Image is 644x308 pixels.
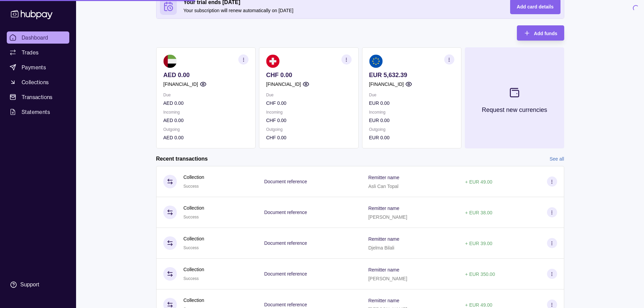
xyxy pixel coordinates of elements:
p: Remitter name [368,175,399,180]
p: + EUR 49.00 [465,302,493,308]
p: AED 0.00 [163,99,248,107]
p: Remitter name [368,298,399,303]
p: EUR 0.00 [369,117,454,124]
p: Incoming [369,109,454,116]
p: + EUR 39.00 [465,241,493,246]
img: eu [369,54,382,68]
span: Payments [22,63,46,71]
span: Success [184,276,199,281]
p: Document reference [264,240,307,246]
p: EUR 0.00 [369,134,454,141]
a: Trades [7,46,69,58]
a: See all [550,155,564,163]
a: Transactions [7,91,69,103]
p: Outgoing [163,126,248,133]
span: Collections [22,78,49,86]
p: [FINANCIAL_ID] [266,80,301,88]
p: Collection [184,297,204,304]
p: CHF 0.00 [266,71,351,79]
p: Collection [184,235,204,242]
p: AED 0.00 [163,71,248,79]
p: Collection [184,173,204,181]
p: Outgoing [266,126,351,133]
a: Statements [7,106,69,118]
p: Document reference [264,302,307,307]
p: [PERSON_NAME] [368,276,407,281]
p: Incoming [266,109,351,116]
p: Remitter name [368,236,399,242]
p: Asli Can Topal [368,184,398,189]
p: Your subscription will renew automatically on [DATE] [184,7,497,14]
p: CHF 0.00 [266,134,351,141]
a: Payments [7,61,69,73]
button: Request new currencies [464,47,564,148]
span: Statements [22,108,50,116]
p: Due [266,91,351,99]
div: Support [20,281,39,288]
p: Remitter name [368,206,399,211]
p: + EUR 350.00 [465,271,495,277]
p: AED 0.00 [163,117,248,124]
p: Due [163,91,248,99]
span: Transactions [22,93,53,101]
p: Collection [184,266,204,273]
p: EUR 0.00 [369,99,454,107]
a: Support [7,278,69,292]
a: Dashboard [7,31,69,44]
p: Request new currencies [482,106,547,114]
p: Djelma Bilali [368,245,394,251]
span: Trades [22,48,39,56]
p: Outgoing [369,126,454,133]
p: + EUR 49.00 [465,179,493,185]
button: Add funds [517,25,564,41]
p: Document reference [264,210,307,215]
span: Add card details [517,4,554,9]
img: ae [163,54,177,68]
p: Document reference [264,179,307,184]
p: CHF 0.00 [266,117,351,124]
p: Incoming [163,109,248,116]
p: [PERSON_NAME] [368,214,407,220]
h2: Recent transactions [156,155,208,163]
span: Success [184,245,199,250]
span: Add funds [534,31,557,36]
p: EUR 5,632.39 [369,71,454,79]
p: Collection [184,204,204,212]
p: [FINANCIAL_ID] [369,80,404,88]
p: CHF 0.00 [266,99,351,107]
p: Remitter name [368,267,399,273]
a: Collections [7,76,69,88]
p: Due [369,91,454,99]
p: + EUR 38.00 [465,210,493,215]
span: Success [184,215,199,219]
p: Document reference [264,271,307,277]
p: AED 0.00 [163,134,248,141]
span: Success [184,184,199,189]
span: Dashboard [22,33,48,42]
img: ch [266,54,280,68]
p: [FINANCIAL_ID] [163,80,198,88]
